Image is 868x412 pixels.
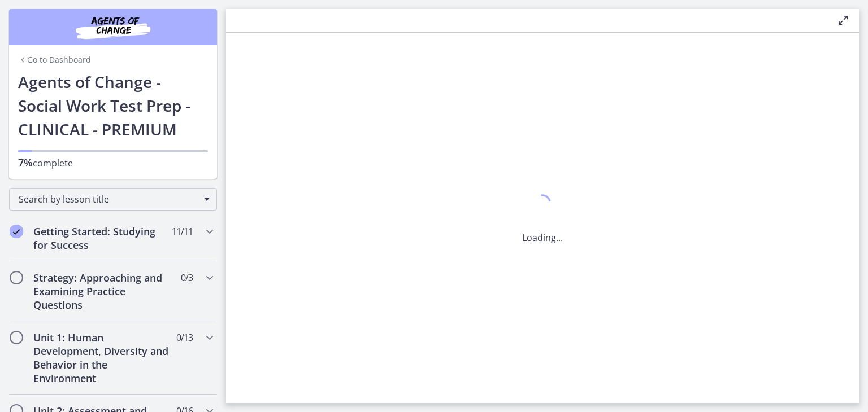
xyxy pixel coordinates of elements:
div: Search by lesson title [9,188,217,211]
h2: Unit 1: Human Development, Diversity and Behavior in the Environment [33,331,171,385]
a: Go to Dashboard [18,54,91,65]
i: Completed [10,225,23,238]
img: Agents of Change Social Work Test Prep [45,14,181,41]
h1: Agents of Change - Social Work Test Prep - CLINICAL - PREMIUM [18,70,208,141]
span: 11 / 11 [172,225,193,238]
div: 1 [522,191,563,217]
span: 0 / 3 [181,271,193,284]
span: 7% [18,156,33,169]
span: Search by lesson title [19,193,198,205]
h2: Strategy: Approaching and Examining Practice Questions [33,271,171,312]
span: 0 / 13 [176,331,193,344]
h2: Getting Started: Studying for Success [33,225,171,252]
p: Loading... [522,231,563,244]
p: complete [18,156,208,170]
